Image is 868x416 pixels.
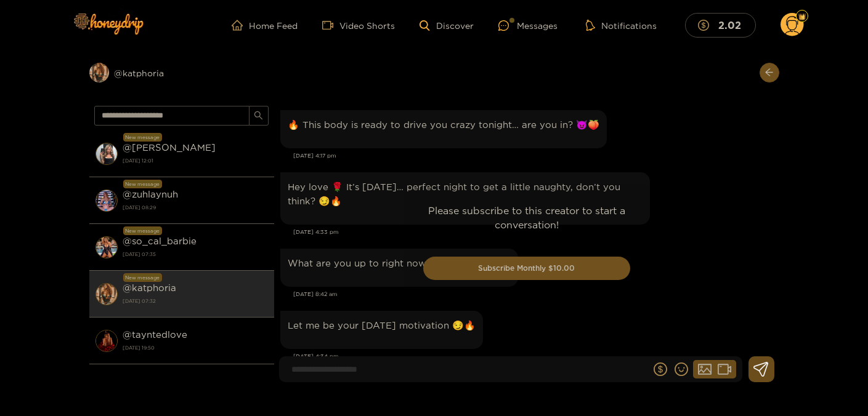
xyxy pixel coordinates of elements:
p: Please subscribe to this creator to start a conversation! [423,204,630,232]
div: New message [123,180,162,188]
img: Fan Level [798,13,806,20]
strong: @ katphoria [123,282,176,293]
strong: [DATE] 08:29 [123,202,268,213]
strong: [DATE] 07:32 [123,295,268,306]
span: dollar [698,20,715,31]
div: New message [123,226,162,235]
img: conversation [95,190,118,212]
strong: @ tayntedlove [123,329,187,340]
button: arrow-left [760,63,779,82]
img: conversation [95,283,118,305]
a: Discover [420,20,473,31]
a: Home Feed [232,20,298,31]
img: conversation [95,143,118,165]
div: @katphoria [89,63,274,82]
img: conversation [95,330,118,352]
strong: [DATE] 07:35 [123,249,268,260]
span: video-camera [322,20,339,31]
strong: @ [PERSON_NAME] [123,142,216,153]
span: home [232,20,249,31]
mark: 2.02 [716,18,743,31]
button: Subscribe Monthly $10.00 [423,257,630,280]
button: search [249,106,269,126]
div: New message [123,133,162,142]
span: arrow-left [765,68,774,78]
strong: @ zuhlaynuh [123,189,178,199]
strong: [DATE] 12:01 [123,155,268,166]
img: conversation [95,236,118,258]
div: New message [123,273,162,282]
a: Video Shorts [322,20,395,31]
button: Notifications [582,19,660,31]
strong: @ so_cal_barbie [123,236,197,246]
span: search [254,111,263,121]
strong: [DATE] 19:50 [123,342,268,353]
div: Messages [498,18,558,33]
button: 2.02 [685,13,756,37]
